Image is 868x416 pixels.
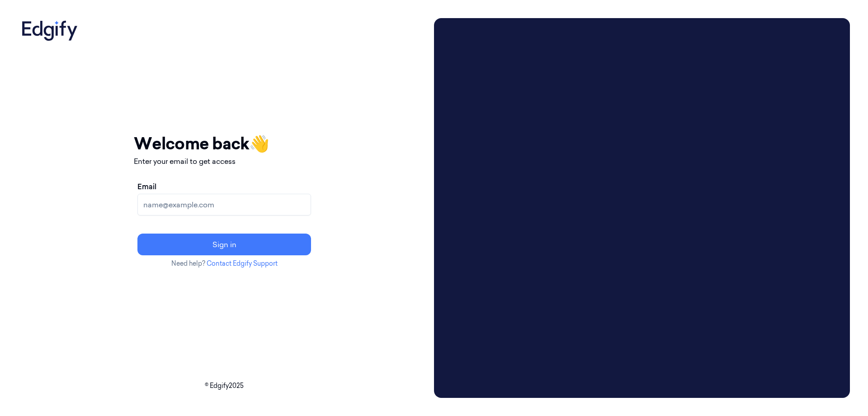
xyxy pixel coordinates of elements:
a: Contact Edgify Support [207,259,278,268]
label: Email [137,181,156,192]
p: Need help? [134,259,315,268]
p: © Edgify 2025 [18,381,430,391]
p: Enter your email to get access [134,156,315,167]
h1: Welcome back 👋 [134,131,315,156]
input: name@example.com [137,194,311,215]
button: Sign in [137,234,311,255]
